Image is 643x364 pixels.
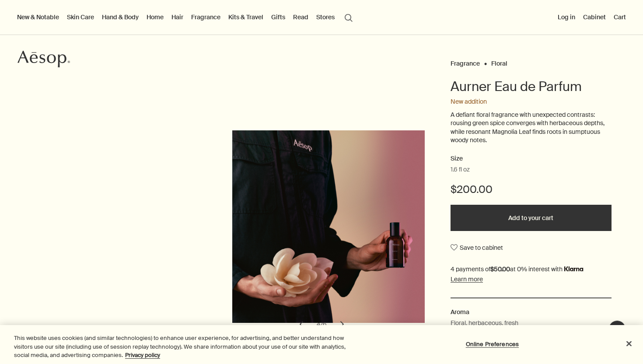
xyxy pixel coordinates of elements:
p: A defiant floral fragrance with unexpected contrasts: rousing green spice converges with herbaceo... [451,111,612,145]
a: Cabinet [581,11,608,23]
button: next slide [332,315,352,334]
div: Aurner Eau de Parfum [214,130,429,334]
button: Close [619,334,639,353]
button: Open search [341,9,356,25]
img: Side of a brown Aurner Eau de Parfum carton packaging. [238,133,430,320]
a: Gifts [269,11,287,23]
button: Cart [612,11,628,23]
a: Hand & Body [100,11,140,23]
a: Read [291,11,310,23]
a: Aesop [15,48,72,72]
button: Live Assistance [608,320,626,338]
button: Log in [556,11,577,23]
h1: Aurner Eau de Parfum [451,78,612,95]
h2: Aroma [451,307,612,317]
a: Kits & Travel [227,11,265,23]
button: New & Notable [15,11,61,23]
span: 1.6 fl oz [451,165,470,174]
button: Add to your cart - $200.00 [451,205,612,231]
a: Skin Care [65,11,96,23]
button: Save to cabinet [451,240,503,255]
a: Floral [491,59,507,63]
button: previous slide [292,315,311,334]
a: Fragrance [451,59,480,63]
svg: Aesop [17,50,70,68]
button: Online Preferences, Opens the preference center dialog [465,335,520,353]
h2: Size [451,154,612,164]
div: This website uses cookies (and similar technologies) to enhance user experience, for advertising,... [14,334,354,360]
a: Hair [170,11,185,23]
a: More information about your privacy, opens in a new tab [125,351,160,359]
button: Stores [315,11,336,23]
a: Fragrance [189,11,222,23]
p: Floral, herbaceous, fresh [451,318,518,328]
span: $200.00 [451,182,493,196]
a: Home [145,11,165,23]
